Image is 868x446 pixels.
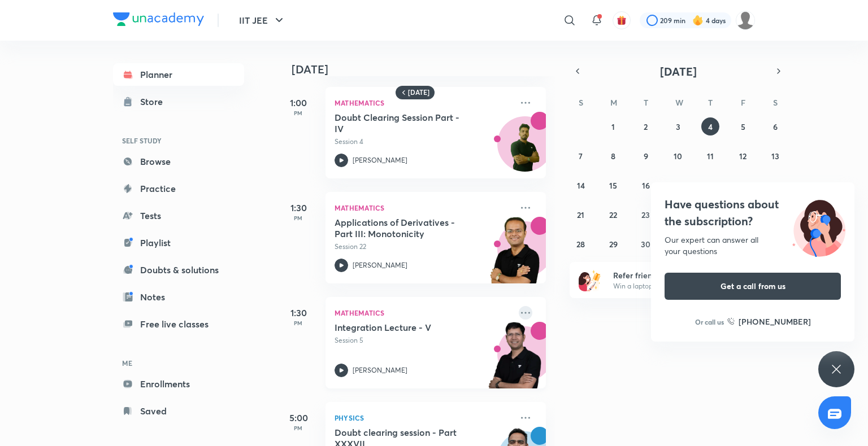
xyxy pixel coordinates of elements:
abbr: Thursday [708,97,713,108]
button: September 10, 2025 [669,147,687,165]
button: September 22, 2025 [604,205,622,224]
button: September 9, 2025 [637,147,655,165]
h6: SELF STUDY [113,131,244,150]
abbr: September 13, 2025 [771,151,779,161]
abbr: September 16, 2025 [642,180,650,191]
abbr: September 2, 2025 [644,121,648,132]
img: Company Logo [113,12,204,26]
h5: 5:00 [276,411,321,425]
abbr: Sunday [579,97,583,108]
a: Notes [113,286,244,308]
a: Company Logo [113,12,204,29]
abbr: September 28, 2025 [576,239,585,250]
img: streak [692,15,704,26]
button: September 30, 2025 [637,235,655,253]
abbr: September 29, 2025 [609,239,618,250]
img: unacademy [484,217,546,295]
h5: 1:30 [276,201,321,215]
abbr: September 5, 2025 [741,121,745,132]
button: September 15, 2025 [604,176,622,194]
p: [PERSON_NAME] [353,155,407,165]
p: Mathematics [335,201,512,215]
abbr: September 1, 2025 [611,121,615,132]
p: [PERSON_NAME] [353,260,407,270]
abbr: September 15, 2025 [609,180,617,191]
a: Browse [113,150,244,173]
a: Doubts & solutions [113,259,244,281]
div: Store [140,95,170,108]
h5: Integration Lecture - V [335,322,475,333]
p: [PERSON_NAME] [353,365,407,375]
abbr: September 17, 2025 [674,180,682,191]
abbr: September 30, 2025 [641,239,650,250]
button: September 18, 2025 [701,176,719,194]
h4: [DATE] [292,63,557,76]
button: September 1, 2025 [604,117,622,135]
abbr: Saturday [773,97,778,108]
h6: ME [113,353,244,373]
abbr: September 12, 2025 [739,151,747,161]
abbr: September 21, 2025 [577,209,584,220]
abbr: September 9, 2025 [644,151,648,161]
a: Enrollments [113,373,244,395]
a: Planner [113,63,244,86]
img: unacademy [484,322,546,400]
button: September 6, 2025 [766,117,784,135]
abbr: September 11, 2025 [707,151,714,161]
button: Get a call from us [665,273,841,300]
button: September 3, 2025 [669,117,687,135]
p: Mathematics [335,306,512,320]
button: September 2, 2025 [637,117,655,135]
h4: Have questions about the subscription? [665,196,841,230]
p: PM [276,425,321,431]
img: SANJU TALUKDAR [736,11,755,30]
p: Physics [335,411,512,425]
abbr: September 6, 2025 [773,121,778,132]
button: September 5, 2025 [734,117,752,135]
abbr: Monday [610,97,617,108]
button: September 11, 2025 [701,147,719,165]
button: September 21, 2025 [572,205,590,224]
a: Saved [113,400,244,422]
h5: 1:30 [276,306,321,320]
img: referral [579,269,601,291]
p: Win a laptop, vouchers & more [613,281,752,291]
p: Or call us [695,317,724,327]
div: Our expert can answer all your questions [665,234,841,257]
button: September 8, 2025 [604,147,622,165]
button: September 20, 2025 [766,176,784,194]
h6: [PHONE_NUMBER] [739,316,811,327]
button: avatar [613,11,631,29]
button: September 4, 2025 [701,117,719,135]
button: September 16, 2025 [637,176,655,194]
button: September 23, 2025 [637,205,655,224]
button: September 28, 2025 [572,235,590,253]
abbr: September 7, 2025 [579,151,583,161]
button: IIT JEE [232,9,293,32]
abbr: Friday [741,97,745,108]
h5: 1:00 [276,96,321,110]
button: September 17, 2025 [669,176,687,194]
a: Practice [113,177,244,200]
img: avatar [617,15,627,25]
h6: Refer friends [613,269,752,281]
abbr: September 8, 2025 [611,151,615,161]
h5: Doubt Clearing Session Part - IV [335,112,475,134]
p: Mathematics [335,96,512,110]
a: Free live classes [113,313,244,335]
button: September 12, 2025 [734,147,752,165]
abbr: Wednesday [675,97,683,108]
button: September 14, 2025 [572,176,590,194]
abbr: September 4, 2025 [708,121,713,132]
abbr: September 14, 2025 [577,180,585,191]
h6: [DATE] [408,88,429,97]
abbr: Tuesday [644,97,648,108]
p: Session 4 [335,137,512,147]
p: Session 22 [335,242,512,252]
abbr: September 3, 2025 [676,121,680,132]
abbr: September 22, 2025 [609,209,617,220]
img: Avatar [498,123,552,177]
p: PM [276,320,321,326]
abbr: September 18, 2025 [706,180,714,191]
button: September 29, 2025 [604,235,622,253]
